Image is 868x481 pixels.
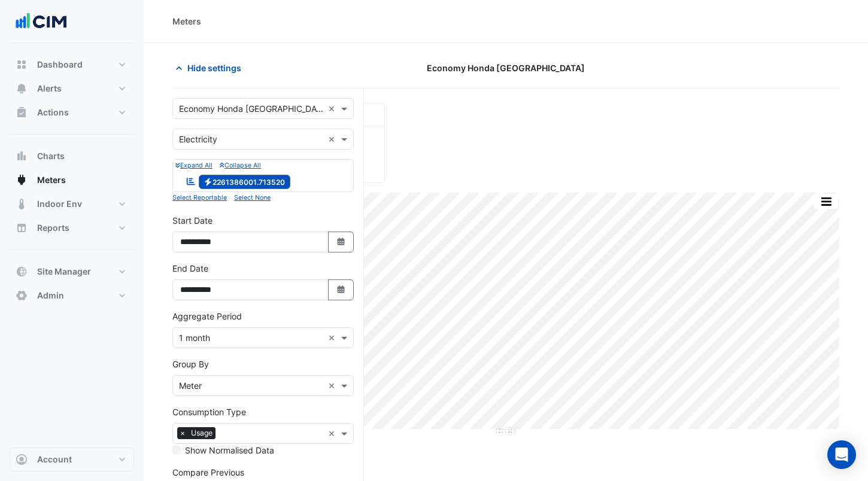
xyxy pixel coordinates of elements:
span: Usage [188,427,216,439]
span: Hide settings [187,62,241,74]
fa-icon: Select Date [336,237,347,247]
span: × [177,427,188,439]
span: Account [37,453,72,465]
button: Hide settings [172,57,249,78]
app-icon: Indoor Env [16,198,28,210]
app-icon: Actions [16,106,28,118]
span: Site Manager [37,266,91,278]
img: Company Logo [14,10,68,34]
button: Collapse All [220,160,261,171]
button: Expand All [175,160,213,171]
small: Select None [234,194,271,202]
label: Start Date [172,214,213,227]
span: Indoor Env [37,198,82,210]
app-icon: Reports [16,222,28,234]
span: Actions [37,106,69,118]
button: Account [10,447,134,471]
small: Expand All [175,162,213,169]
span: Alerts [37,83,62,95]
div: Meters [172,15,201,28]
label: Show Normalised Data [185,444,274,456]
label: Consumption Type [172,406,246,418]
label: Aggregate Period [172,310,242,322]
button: Select None [234,192,271,203]
button: Dashboard [10,53,134,77]
span: Clear [328,102,338,115]
label: Compare Previous [172,466,244,479]
span: Admin [37,290,64,302]
span: Clear [328,427,338,440]
button: Admin [10,284,134,308]
div: Open Intercom Messenger [827,440,856,469]
app-icon: Alerts [16,83,28,95]
label: End Date [172,262,208,275]
app-icon: Meters [16,174,28,186]
app-icon: Site Manager [16,266,28,278]
button: Reports [10,216,134,240]
small: Collapse All [220,162,261,169]
span: Clear [328,133,338,145]
label: Group By [172,358,209,370]
span: Economy Honda [GEOGRAPHIC_DATA] [427,62,585,74]
span: Reports [37,222,69,234]
button: Alerts [10,77,134,101]
button: Site Manager [10,260,134,284]
button: Indoor Env [10,192,134,216]
app-icon: Admin [16,290,28,302]
fa-icon: Reportable [186,176,196,186]
button: Charts [10,144,134,168]
small: Select Reportable [172,194,227,202]
button: Select Reportable [172,192,227,203]
button: Actions [10,101,134,124]
app-icon: Charts [16,150,28,162]
fa-icon: Electricity [204,177,213,186]
span: Dashboard [37,59,83,71]
span: Meters [37,174,66,186]
app-icon: Dashboard [16,59,28,71]
span: Clear [328,379,338,392]
button: Meters [10,168,134,192]
span: Clear [328,331,338,344]
span: Charts [37,150,65,162]
fa-icon: Select Date [336,285,347,295]
button: More Options [814,194,838,209]
span: 2261386001.713520 [199,175,291,189]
